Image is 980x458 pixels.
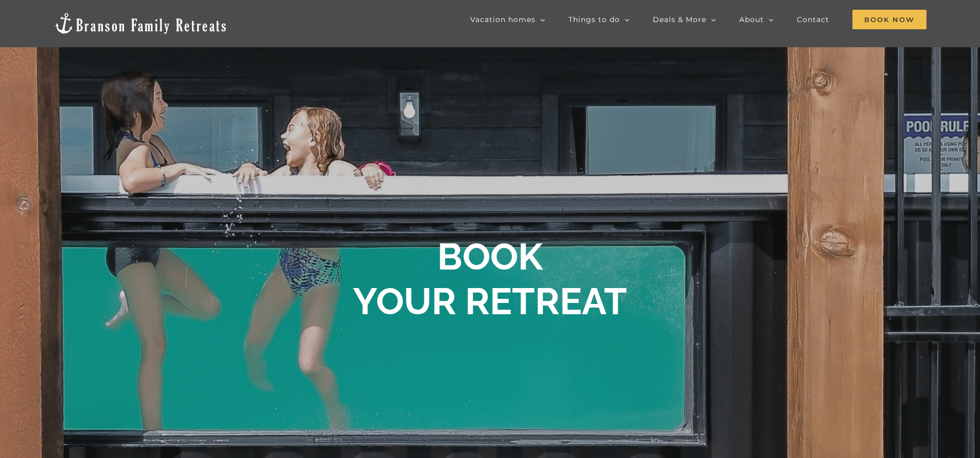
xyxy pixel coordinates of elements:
[739,16,764,23] span: About
[797,9,829,30] a: Contact
[470,16,536,23] span: Vacation homes
[852,10,926,29] span: Book Now
[653,9,716,30] a: Deals & More
[353,235,627,322] b: BOOK YOUR RETREAT
[852,9,926,30] a: Book Now
[568,16,620,23] span: Things to do
[54,12,228,35] img: Branson Family Retreats Logo
[568,9,630,30] a: Things to do
[739,9,774,30] a: About
[653,16,706,23] span: Deals & More
[470,9,926,30] nav: Main Menu Sticky
[470,9,545,30] a: Vacation homes
[797,16,829,23] span: Contact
